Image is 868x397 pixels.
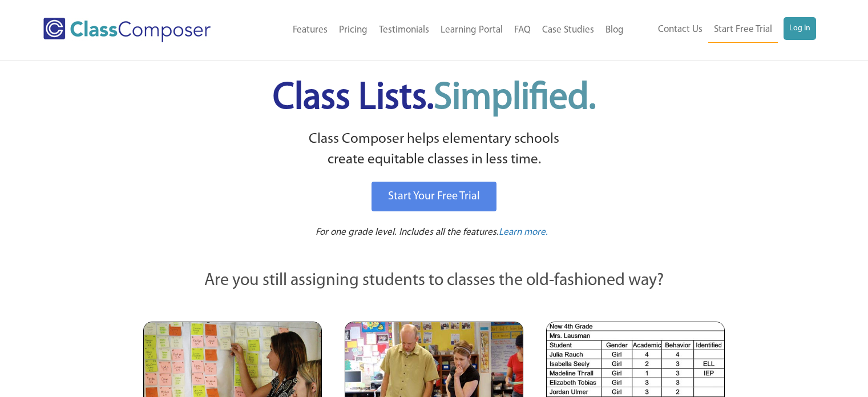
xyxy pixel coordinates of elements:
a: Contact Us [652,17,708,42]
a: Learning Portal [435,18,508,43]
p: Class Composer helps elementary schools create equitable classes in less time. [142,129,727,171]
a: Case Studies [536,18,600,43]
span: For one grade level. Includes all the features. [316,227,499,237]
a: Features [287,18,333,43]
a: FAQ [508,18,536,43]
span: Start Your Free Trial [388,191,480,202]
img: Class Composer [43,18,211,42]
a: Pricing [333,18,373,43]
nav: Header Menu [629,17,816,43]
span: Simplified. [434,80,596,117]
span: Class Lists. [273,80,596,117]
nav: Header Menu [247,18,629,43]
a: Testimonials [373,18,435,43]
a: Learn more. [499,226,548,240]
span: Learn more. [499,227,548,237]
a: Start Your Free Trial [372,182,496,211]
a: Start Free Trial [708,17,778,43]
a: Log In [784,17,816,40]
a: Blog [600,18,629,43]
p: Are you still assigning students to classes the old-fashioned way? [143,268,725,294]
